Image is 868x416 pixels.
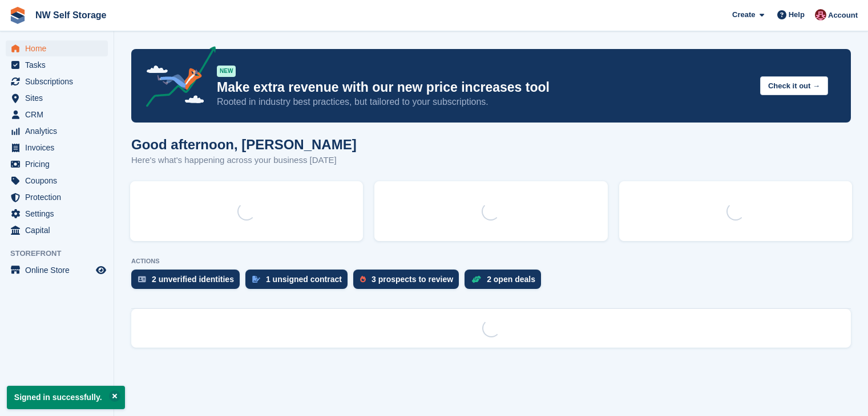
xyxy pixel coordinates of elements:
a: Preview store [94,263,108,277]
div: 2 unverified identities [152,275,234,284]
a: 1 unsigned contract [245,270,353,295]
p: Signed in successfully. [7,386,125,409]
span: Sites [25,90,94,106]
span: Invoices [25,140,94,156]
a: menu [6,189,108,205]
a: menu [6,40,108,56]
span: Home [25,40,94,56]
span: Subscriptions [25,74,94,89]
a: 3 prospects to review [353,270,465,295]
span: Coupons [25,173,94,189]
a: menu [6,90,108,106]
span: Online Store [25,262,94,278]
span: Analytics [25,123,94,139]
div: 3 prospects to review [372,275,453,284]
a: menu [6,173,108,189]
div: NEW [217,66,236,77]
a: menu [6,74,108,89]
a: menu [6,140,108,156]
span: Create [732,9,755,21]
img: prospect-51fa495bee0391a8d652442698ab0144808aea92771e9ea1ae160a38d050c398.svg [360,276,366,283]
a: menu [6,262,108,278]
img: deal-1b604bf984904fb50ccaf53a9ad4b4a5d6e5aea283cecdc64d6e3604feb123c2.svg [471,275,481,283]
span: Help [789,9,805,21]
span: CRM [25,107,94,123]
img: contract_signature_icon-13c848040528278c33f63329250d36e43548de30e8caae1d1a13099fd9432cc5.svg [252,276,260,283]
p: Here's what's happening across your business [DATE] [131,154,357,167]
button: Check it out → [760,76,828,95]
a: menu [6,222,108,238]
a: menu [6,57,108,73]
div: 1 unsigned contract [266,275,342,284]
a: menu [6,107,108,123]
a: menu [6,123,108,139]
span: Settings [25,206,94,222]
a: menu [6,206,108,222]
span: Protection [25,189,94,205]
a: NW Self Storage [31,6,111,25]
p: Make extra revenue with our new price increases tool [217,79,751,96]
div: 2 open deals [487,275,535,284]
img: price-adjustments-announcement-icon-8257ccfd72463d97f412b2fc003d46551f7dbcb40ab6d574587a9cd5c0d94... [136,46,216,111]
span: Storefront [10,248,114,259]
span: Pricing [25,156,94,172]
span: Capital [25,222,94,238]
span: Tasks [25,57,94,73]
h1: Good afternoon, [PERSON_NAME] [131,137,357,152]
p: ACTIONS [131,258,851,265]
span: Account [828,10,858,21]
a: 2 unverified identities [131,270,245,295]
img: verify_identity-adf6edd0f0f0b5bbfe63781bf79b02c33cf7c696d77639b501bdc392416b5a36.svg [138,276,146,283]
a: menu [6,156,108,172]
a: 2 open deals [465,270,547,295]
img: stora-icon-8386f47178a22dfd0bd8f6a31ec36ba5ce8667c1dd55bd0f319d3a0aa187defe.svg [9,7,26,24]
p: Rooted in industry best practices, but tailored to your subscriptions. [217,96,751,108]
img: Josh Vines [815,9,826,21]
